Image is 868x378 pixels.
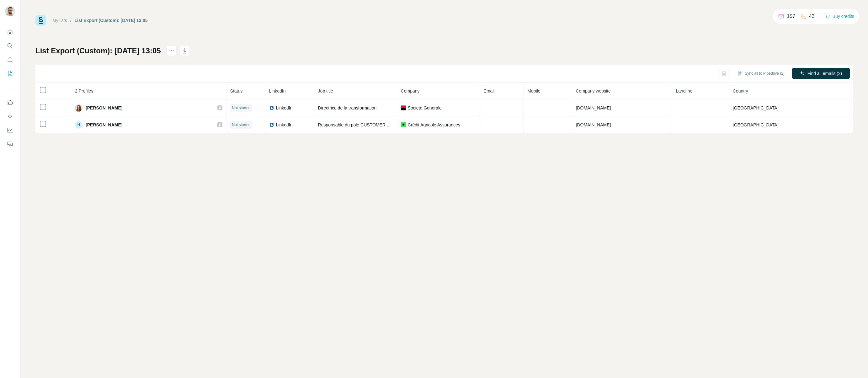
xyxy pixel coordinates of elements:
button: Quick start [5,26,15,38]
img: LinkedIn logo [269,122,274,127]
button: Enrich CSV [5,54,15,65]
span: Job title [318,88,333,93]
span: Not started [232,105,251,111]
span: Country [733,88,748,93]
button: Dashboard [5,125,15,136]
img: LinkedIn logo [269,105,274,110]
button: Search [5,40,15,51]
button: Sync all to Pipedrive (2) [733,69,789,78]
span: LinkedIn [276,105,293,111]
button: Use Surfe on LinkedIn [5,97,15,108]
span: Crédit Agricole Assurances [408,122,460,128]
span: Responsable du pole CUSTOMER ANALYTICS [318,122,411,127]
span: 2 Profiles [75,88,93,93]
span: [DOMAIN_NAME] [576,122,611,127]
p: 157 [787,13,795,20]
img: Avatar [75,104,83,112]
span: Landline [676,88,692,93]
div: H [75,121,83,129]
span: [GEOGRAPHIC_DATA] [733,122,779,127]
span: [GEOGRAPHIC_DATA] [733,105,779,110]
span: Find all emails (2) [807,70,842,77]
img: Surfe Logo [35,15,46,26]
img: company-logo [401,105,406,110]
span: [PERSON_NAME] [86,122,122,128]
span: Mobile [527,88,540,93]
button: Buy credits [825,12,854,21]
button: My lists [5,68,15,79]
span: LinkedIn [276,122,293,128]
button: Feedback [5,138,15,150]
span: Status [230,88,243,93]
span: LinkedIn [269,88,286,93]
span: Company [401,88,420,93]
p: 43 [809,13,815,20]
span: Company website [576,88,611,93]
span: [DOMAIN_NAME] [576,105,611,110]
li: / [70,17,72,24]
img: company-logo [401,122,406,127]
span: Directrice de la transformation [318,105,377,110]
button: Find all emails (2) [792,68,850,79]
span: Societe Generale [408,105,442,111]
div: List Export (Custom): [DATE] 13:05 [75,17,148,24]
button: actions [167,46,177,56]
span: Not started [232,122,251,128]
button: Use Surfe API [5,111,15,122]
span: Email [484,88,495,93]
h1: List Export (Custom): [DATE] 13:05 [35,46,161,56]
span: [PERSON_NAME] [86,105,122,111]
a: My lists [52,18,67,23]
img: Avatar [5,6,15,16]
